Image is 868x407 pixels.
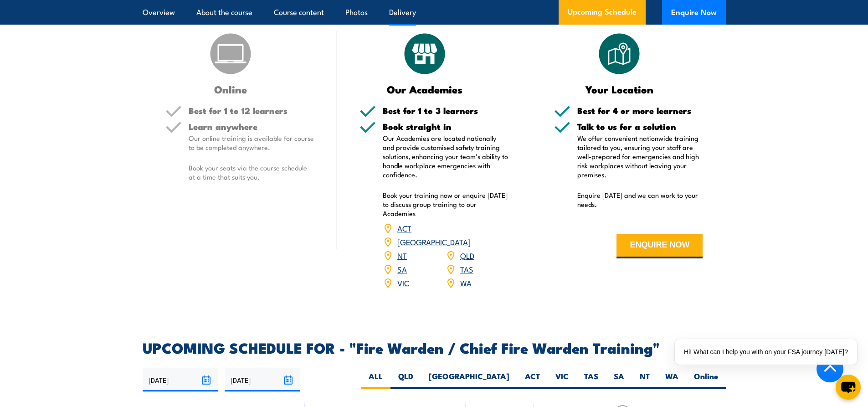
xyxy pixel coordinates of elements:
[460,263,473,274] a: TAS
[577,191,703,209] p: Enquire [DATE] and we can work to your needs.
[397,250,407,261] a: NT
[460,277,472,288] a: WA
[577,122,703,131] h5: Talk to us for a solution
[143,368,218,392] input: From date
[189,122,314,131] h5: Learn anywhere
[165,84,296,94] h3: Online
[686,371,726,389] label: Online
[397,222,411,233] a: ACT
[576,371,606,389] label: TAS
[383,191,508,218] p: Book your training now or enquire [DATE] to discuss group training to our Academies
[421,371,517,389] label: [GEOGRAPHIC_DATA]
[397,277,409,288] a: VIC
[189,134,314,152] p: Our online training is available for course to be completed anywhere.
[390,371,421,389] label: QLD
[632,371,657,389] label: NT
[361,371,390,389] label: ALL
[383,134,508,179] p: Our Academies are located nationally and provide customised safety training solutions, enhancing ...
[397,236,471,247] a: [GEOGRAPHIC_DATA]
[675,339,857,365] div: Hi! What can I help you with on your FSA journey [DATE]?
[657,371,686,389] label: WA
[189,106,314,115] h5: Best for 1 to 12 learners
[189,163,314,181] p: Book your seats via the course schedule at a time that suits you.
[143,341,726,354] h2: UPCOMING SCHEDULE FOR - "Fire Warden / Chief Fire Warden Training"
[397,263,407,274] a: SA
[577,106,703,115] h5: Best for 4 or more learners
[383,122,508,131] h5: Book straight in
[225,368,300,392] input: To date
[554,84,685,94] h3: Your Location
[577,134,703,179] p: We offer convenient nationwide training tailored to you, ensuring your staff are well-prepared fo...
[548,371,576,389] label: VIC
[836,375,861,400] button: chat-button
[360,84,490,94] h3: Our Academies
[383,106,508,115] h5: Best for 1 to 3 learners
[517,371,548,389] label: ACT
[460,250,474,261] a: QLD
[616,234,703,258] button: ENQUIRE NOW
[606,371,632,389] label: SA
